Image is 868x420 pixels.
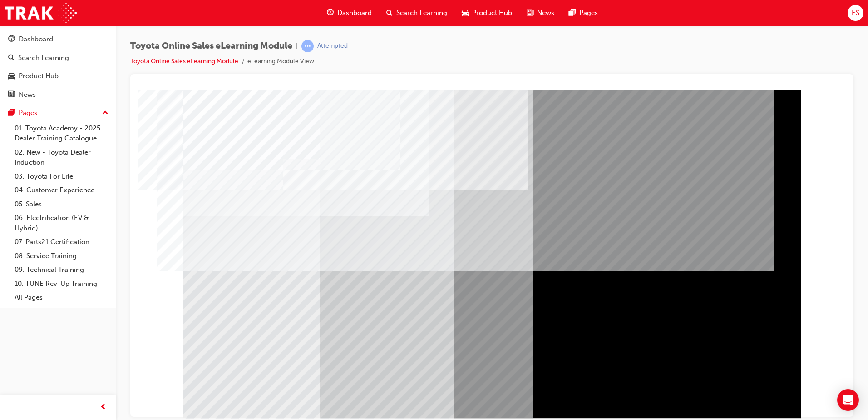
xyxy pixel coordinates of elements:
[247,56,314,67] li: eLearning Module View
[8,109,15,117] span: pages-icon
[19,34,53,45] div: Dashboard
[11,170,112,184] a: 03. Toyota For Life
[19,90,36,100] div: News
[462,7,469,19] span: car-icon
[320,4,379,22] a: guage-iconDashboard
[11,121,112,145] a: 01. Toyota Academy - 2025 Dealer Training Catalogue
[454,4,519,22] a: car-iconProduct Hub
[852,8,859,18] span: ES
[11,277,112,291] a: 10. TUNE Rev-Up Training
[562,4,605,22] a: pages-iconPages
[519,4,562,22] a: news-iconNews
[100,402,107,413] span: prev-icon
[4,29,112,105] button: DashboardSearch LearningProduct HubNews
[11,290,112,305] a: All Pages
[11,197,112,211] a: 05. Sales
[527,7,533,19] span: news-icon
[296,41,298,51] span: |
[11,263,112,277] a: 09. Technical Training
[5,3,77,23] img: Trak
[317,42,348,50] div: Attempted
[8,54,15,62] span: search-icon
[19,71,59,81] div: Product Hub
[19,108,37,118] div: Pages
[4,31,112,48] a: Dashboard
[4,50,112,66] a: Search Learning
[848,5,863,21] button: ES
[579,8,598,18] span: Pages
[130,41,292,51] span: Toyota Online Sales eLearning Module
[18,53,69,63] div: Search Learning
[130,57,238,65] a: Toyota Online Sales eLearning Module
[337,8,372,18] span: Dashboard
[8,35,15,44] span: guage-icon
[396,8,447,18] span: Search Learning
[569,7,576,19] span: pages-icon
[4,105,112,121] button: Pages
[8,72,15,80] span: car-icon
[379,4,454,22] a: search-iconSearch Learning
[301,40,314,52] span: learningRecordVerb_ATTEMPT-icon
[102,107,108,119] span: up-icon
[386,7,393,19] span: search-icon
[537,8,554,18] span: News
[327,7,334,19] span: guage-icon
[11,145,112,170] a: 02. New - Toyota Dealer Induction
[11,249,112,263] a: 08. Service Training
[11,211,112,235] a: 06. Electrification (EV & Hybrid)
[11,235,112,249] a: 07. Parts21 Certification
[837,389,859,411] div: Open Intercom Messenger
[8,91,15,99] span: news-icon
[472,8,512,18] span: Product Hub
[11,183,112,197] a: 04. Customer Experience
[4,86,112,103] a: News
[4,68,112,85] a: Product Hub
